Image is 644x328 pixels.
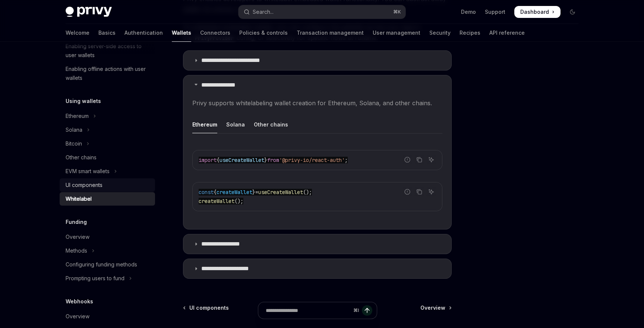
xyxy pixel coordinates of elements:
[60,244,155,257] button: Toggle Methods section
[60,310,155,323] a: Overview
[253,7,274,16] div: Search...
[345,157,348,163] span: ;
[66,246,87,255] div: Methods
[254,116,288,133] div: Other chains
[66,218,87,227] h5: Funding
[200,24,230,42] a: Connectors
[66,139,82,148] div: Bitcoin
[393,9,401,15] span: ⌘ K
[266,302,350,319] input: Ask a question...
[60,272,155,285] button: Toggle Prompting users to fund section
[485,8,505,16] a: Support
[414,155,424,165] button: Copy the contents from the code block
[255,189,258,196] span: =
[66,153,97,162] div: Other chains
[60,123,155,137] button: Toggle Solana section
[426,155,436,165] button: Ask AI
[66,24,89,42] a: Welcome
[192,116,217,133] div: Ethereum
[66,232,89,241] div: Overview
[373,24,420,42] a: User management
[297,24,364,42] a: Transaction management
[60,192,155,206] a: Whitelabel
[234,198,243,204] span: ();
[429,24,451,42] a: Security
[66,112,89,121] div: Ethereum
[66,260,137,269] div: Configuring funding methods
[60,151,155,164] a: Other chains
[217,189,252,196] span: createWallet
[66,7,112,17] img: dark logo
[66,167,110,176] div: EVM smart wallets
[226,116,245,133] div: Solana
[402,155,412,165] button: Report incorrect code
[199,198,234,204] span: createWallet
[60,230,155,244] a: Overview
[220,157,264,163] span: useCreateWallet
[98,24,116,42] a: Basics
[414,187,424,197] button: Copy the contents from the code block
[264,157,267,163] span: }
[239,24,288,42] a: Policies & controls
[60,178,155,192] a: UI components
[566,6,578,18] button: Toggle dark mode
[60,137,155,150] button: Toggle Bitcoin section
[514,6,561,18] a: Dashboard
[66,125,82,134] div: Solana
[66,97,101,106] h5: Using wallets
[172,24,191,42] a: Wallets
[60,165,155,178] button: Toggle EVM smart wallets section
[66,194,92,203] div: Whitelabel
[520,8,549,16] span: Dashboard
[66,274,124,283] div: Prompting users to fund
[124,24,163,42] a: Authentication
[60,62,155,85] a: Enabling offline actions with user wallets
[60,109,155,123] button: Toggle Ethereum section
[460,24,480,42] a: Recipes
[199,189,214,196] span: const
[214,189,217,196] span: {
[66,65,151,82] div: Enabling offline actions with user wallets
[239,5,405,19] button: Open search
[489,24,525,42] a: API reference
[461,8,476,16] a: Demo
[426,187,436,197] button: Ask AI
[279,157,345,163] span: '@privy-io/react-auth'
[362,305,372,316] button: Send message
[267,157,279,163] span: from
[60,258,155,271] a: Configuring funding methods
[217,157,220,163] span: {
[66,181,102,190] div: UI components
[402,187,412,197] button: Report incorrect code
[192,98,442,108] span: Privy supports whitelabeling wallet creation for Ethereum, Solana, and other chains.
[66,312,89,321] div: Overview
[66,297,93,306] h5: Webhooks
[199,157,217,163] span: import
[303,189,312,196] span: ();
[258,189,303,196] span: useCreateWallet
[252,189,255,196] span: }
